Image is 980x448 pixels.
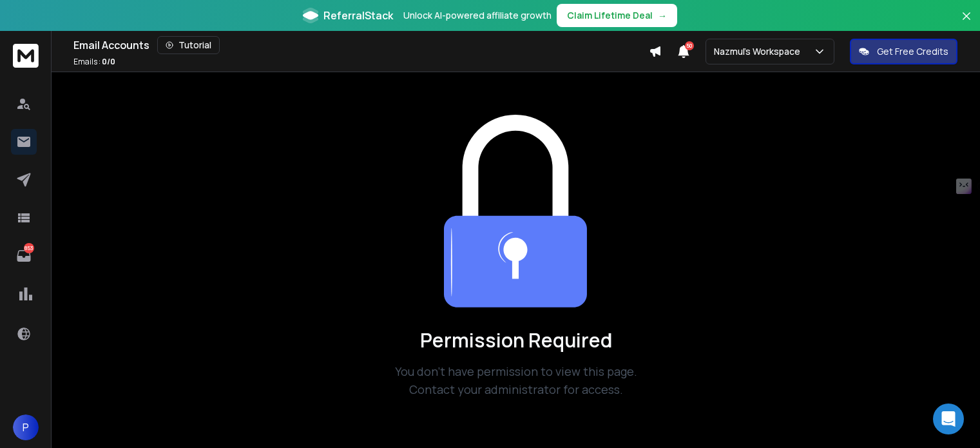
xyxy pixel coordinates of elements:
[157,36,220,54] button: Tutorial
[73,57,115,67] p: Emails :
[685,41,694,50] span: 50
[13,414,39,440] button: P
[102,56,115,67] span: 0 / 0
[372,362,660,398] p: You don't have permission to view this page. Contact your administrator for access.
[850,39,957,64] button: Get Free Credits
[958,8,975,39] button: Close banner
[877,45,948,58] p: Get Free Credits
[933,404,964,434] div: Open Intercom Messenger
[444,115,587,308] img: Team collaboration
[658,9,667,22] span: →
[11,243,37,269] a: 853
[557,4,677,27] button: Claim Lifetime Deal→
[403,9,552,22] p: Unlock AI-powered affiliate growth
[24,243,34,253] p: 853
[323,8,393,23] span: ReferralStack
[73,36,649,54] div: Email Accounts
[372,329,660,352] h1: Permission Required
[714,45,805,58] p: Nazmul's Workspace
